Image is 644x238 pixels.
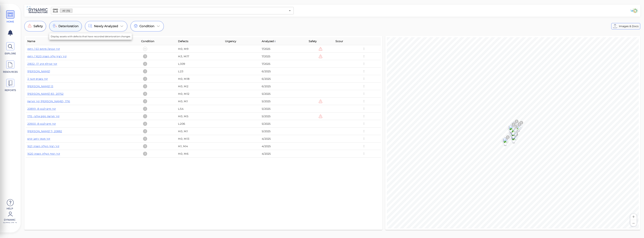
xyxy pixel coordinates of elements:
span: RESOURCES [2,70,18,74]
a: [PERSON_NAME] 13 [27,85,53,88]
div: 5/2025 [262,129,306,133]
div: H:0, M:2 [178,84,222,88]
a: [PERSON_NAME] 7- 20882 [27,130,62,133]
div: 3 [143,152,147,156]
div: 4/2025 [262,144,306,148]
span: Help [2,207,18,210]
div: 2 [143,84,147,88]
div: 2 [143,129,147,133]
text: 2 [519,123,520,125]
span: HOME [2,20,18,23]
img: sort_z_to_a [274,40,276,42]
span: Analyzed [262,39,276,43]
span: Newly Analyzed [94,24,118,28]
div: 3 [143,144,147,148]
div: H:0, M:13 [178,137,222,141]
div: 6/2025 [262,77,306,81]
iframe: Chat [628,221,641,235]
div: L:309 [178,62,222,66]
div: H:0, M:1 [178,129,222,133]
span: Scour [335,39,343,43]
a: קיר הבנים/ פינקס 63 / רחפן [27,47,60,51]
span: Name [27,39,35,43]
a: קיר חורשת [PERSON_NAME]- 1716 [27,100,70,103]
div: 2 [143,77,147,81]
a: קיר רציף עליה השניה 1620 / רחפן [27,55,67,58]
div: 5/2025 [262,122,306,126]
button: Zoom in [630,214,637,220]
div: H:0, M:12 [178,92,222,96]
div: 5/2025 [262,114,306,118]
a: קיר חורשת ניסים אלוני- 1715 [27,115,60,118]
div: H:0, M:18 [178,77,222,81]
div: 4/2025 [262,152,306,156]
a: קיר חיים לבנון 8- 20900 [27,122,56,125]
div: H:0, M:5 [178,114,222,118]
a: קיר קהילת קייב 17- 21832 [27,62,57,66]
div: L:23 [178,69,222,73]
span: Images & Docs [619,24,639,28]
div: H:0, M:6 [178,152,222,156]
span: Urgency [225,39,236,43]
span: REPORTS [2,89,18,92]
a: קיר חיים לבנון 8- 20899 [27,107,56,110]
a: 1620 קיר רציף העליה השניה [27,152,60,155]
a: קיר רציף העליה השניה 1621 [27,145,59,148]
div: 2 [143,99,147,103]
text: 2 [513,123,514,126]
div: 2 [143,69,147,73]
span: Defects [178,39,188,43]
div: 7/2025 [262,47,306,51]
div: 5/2025 [262,99,306,103]
span: EXPLORE [2,52,18,55]
div: H:3, M:17 [178,54,222,58]
div: L:206 [178,122,222,126]
div: 2 [143,107,147,111]
div: 5/2025 [262,107,306,111]
div: 4/2025 [262,137,306,141]
a: קיר בשביס זינגר 3 [27,77,48,81]
button: Zoom out [630,220,637,226]
span: Deterioration [58,24,79,28]
span: Safety [34,24,43,28]
div: H:0, M:9 [178,47,222,51]
div: 5 [143,137,147,141]
text: 3 [507,136,508,139]
button: Open [287,8,292,13]
div: 7/2025 [262,62,306,66]
a: קיר תומך רחוב קדם [27,137,50,140]
canvas: Map [387,37,639,228]
a: [PERSON_NAME] 83- 20752 [27,92,63,95]
span: All (15) [60,9,72,13]
div: 7/2025 [262,54,306,58]
span: Dynamic Infra CS-2 [2,218,18,223]
div: 3 [143,54,147,58]
span: Safety [309,39,317,43]
div: 5/2025 [262,92,306,96]
div: L:54 [178,107,222,111]
div: H:0, M:1 [178,99,222,103]
div: H:1, M:4 [178,144,222,148]
span: Condition [141,39,154,43]
div: 1 [143,114,147,118]
span: Condition [139,24,154,28]
div: 2 [143,62,147,66]
div: 6/2025 [262,69,306,73]
div: 2 [143,122,147,126]
a: [PERSON_NAME] [27,70,50,73]
div: 6/2025 [262,84,306,88]
div: 3 [143,92,147,96]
